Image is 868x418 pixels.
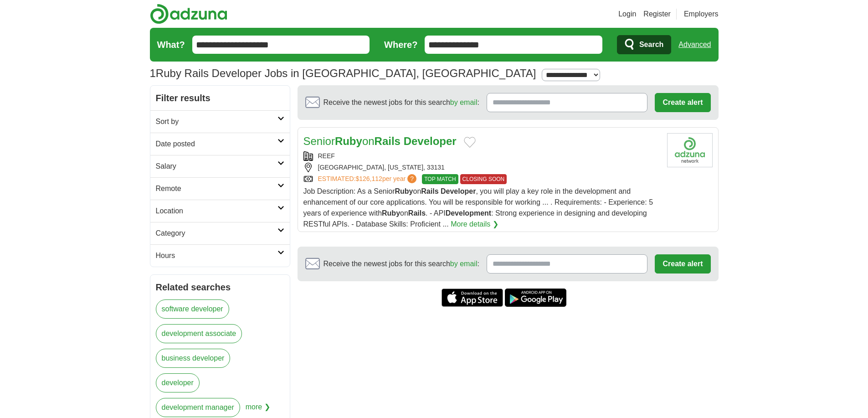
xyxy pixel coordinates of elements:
div: REEF [303,151,660,161]
a: SeniorRubyonRails Developer [303,135,457,147]
a: Salary [150,155,290,177]
strong: Ruby [335,135,362,147]
a: Get the iPhone app [442,289,503,307]
a: business developer [156,349,231,368]
span: TOP MATCH [422,174,458,184]
label: Where? [384,38,417,52]
h2: Salary [156,161,277,172]
a: Sort by [150,110,290,133]
a: Login [618,9,636,20]
strong: Ruby [382,209,400,217]
img: Company logo [667,133,713,167]
a: Remote [150,177,290,200]
button: Search [617,35,671,54]
a: More details ❯ [451,219,498,230]
strong: Developer [441,187,476,195]
strong: Ruby [395,187,413,195]
strong: Rails [408,209,426,217]
a: developer [156,373,200,392]
div: [GEOGRAPHIC_DATA], [US_STATE], 33131 [303,163,660,172]
button: Add to favorite jobs [464,137,476,148]
button: Create alert [655,93,710,112]
h2: Related searches [156,280,284,294]
a: Date posted [150,133,290,155]
span: Receive the newest jobs for this search : [324,97,479,108]
button: Create alert [655,254,710,274]
a: Advanced [678,36,711,54]
h2: Date posted [156,139,277,150]
a: Category [150,222,290,244]
a: Register [643,9,671,20]
a: software developer [156,299,229,319]
span: Job Description: As a Senior on , you will play a key role in the development and enhancement of ... [303,187,653,228]
h2: Remote [156,183,277,194]
h2: Filter results [150,86,290,110]
strong: Rails [421,187,438,195]
span: CLOSING SOON [460,174,507,184]
h2: Category [156,228,277,239]
span: ? [407,174,416,183]
span: Search [639,36,663,54]
a: development manager [156,398,240,417]
span: Receive the newest jobs for this search : [324,258,479,269]
a: development associate [156,324,242,343]
a: Location [150,200,290,222]
a: ESTIMATED:$126,112per year? [318,174,419,184]
h2: Hours [156,250,277,261]
h2: Sort by [156,116,277,127]
a: Get the Android app [505,289,566,307]
strong: Developer [404,135,457,147]
a: Hours [150,244,290,267]
a: Employers [684,9,719,20]
span: $126,112 [355,175,382,182]
a: by email [450,260,478,268]
span: 1 [150,65,156,82]
strong: Development [446,209,491,217]
strong: Rails [375,135,401,147]
a: by email [450,98,478,106]
img: Adzuna logo [150,4,227,24]
h1: Ruby Rails Developer Jobs in [GEOGRAPHIC_DATA], [GEOGRAPHIC_DATA] [150,67,536,79]
h2: Location [156,206,277,217]
label: What? [157,38,185,52]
